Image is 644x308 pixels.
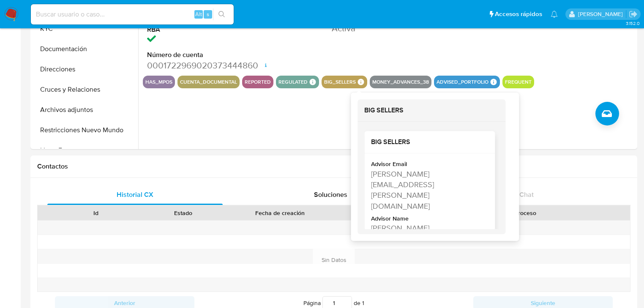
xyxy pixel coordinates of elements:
[37,162,630,171] h1: Contactos
[213,8,230,20] button: search-icon
[551,11,558,18] a: Notificaciones
[505,80,532,84] button: frequent
[33,39,138,59] button: Documentación
[371,169,486,211] div: maria.villar@mercadolibre.com.mx
[33,120,138,140] button: Restricciones Nuevo Mundo
[33,79,138,100] button: Cruces y Relaciones
[372,80,429,84] button: money_advances_38
[495,10,542,19] span: Accesos rápidos
[117,190,153,199] span: Historial CX
[519,190,534,199] span: Chat
[362,299,364,307] span: 1
[31,9,234,20] input: Buscar usuario o caso...
[146,209,221,217] div: Estado
[578,10,626,18] p: erika.juarez@mercadolibre.com.mx
[437,80,488,84] button: advised_portfolio
[147,50,262,60] dt: Número de cuenta
[629,10,638,19] a: Salir
[207,10,209,18] span: s
[371,138,488,147] h2: BIG SELLERS
[33,100,138,120] button: Archivos adjuntos
[245,80,271,84] button: reported
[33,59,138,79] button: Direcciones
[145,80,172,84] button: has_mpos
[426,209,624,217] div: Proceso
[58,209,134,217] div: Id
[314,190,347,199] span: Soluciones
[33,19,138,39] button: KYC
[626,20,640,27] span: 3.152.0
[371,215,486,223] div: Advisor Name
[33,140,138,161] button: Listas Externas
[233,209,327,217] div: Fecha de creación
[195,10,202,18] span: Alt
[147,25,262,34] dt: RBA
[371,223,486,233] div: Maria Paola Villar
[364,106,499,114] h2: BIG SELLERS
[371,161,486,169] div: Advisor Email
[324,80,356,84] button: big_sellers
[147,60,262,71] dd: 0001722969020373444860
[180,80,237,84] button: cuenta_documental
[278,80,308,84] button: regulated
